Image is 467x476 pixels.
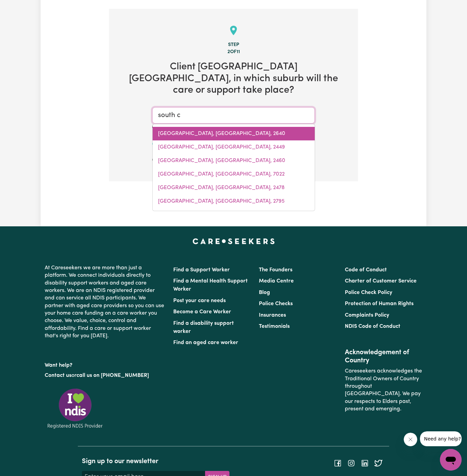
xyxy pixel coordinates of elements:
[120,48,347,56] div: 2 of 11
[76,373,149,378] a: call us on [PHONE_NUMBER]
[120,41,347,49] div: Step
[45,359,165,369] p: Want help?
[153,127,315,140] a: SOUTH ALBURY, New South Wales, 2640
[173,278,248,292] a: Find a Mental Health Support Worker
[259,324,290,329] a: Testimonials
[259,267,292,273] a: The Founders
[153,195,315,208] a: SOUTH BATHURST, New South Wales, 2795
[153,167,315,181] a: SOUTH ARM, Tasmania, 7022
[45,262,165,343] p: At Careseekers we are more than just a platform. We connect individuals directly to disability su...
[259,301,293,307] a: Police Checks
[45,369,165,382] p: or
[345,301,414,307] a: Protection of Human Rights
[152,124,315,211] div: menu-options
[153,181,315,195] a: SOUTH BALLINA, New South Wales, 2478
[173,267,230,273] a: Find a Support Worker
[259,278,294,284] a: Media Centre
[173,321,234,334] a: Find a disability support worker
[420,431,462,446] iframe: Message from company
[158,172,285,177] span: [GEOGRAPHIC_DATA], [GEOGRAPHIC_DATA], 7022
[347,460,355,466] a: Follow Careseekers on Instagram
[158,185,285,190] span: [GEOGRAPHIC_DATA], [GEOGRAPHIC_DATA], 2478
[153,154,315,167] a: SOUTH ARM, New South Wales, 2460
[361,460,369,466] a: Follow Careseekers on LinkedIn
[193,239,275,244] a: Careseekers home page
[152,107,315,123] input: Enter a suburb or postcode
[345,365,422,415] p: Careseekers acknowledges the Traditional Owners of Country throughout [GEOGRAPHIC_DATA]. We pay o...
[45,387,106,430] img: Registered NDIS provider
[259,313,286,318] a: Insurances
[334,460,342,466] a: Follow Careseekers on Facebook
[158,131,285,136] span: [GEOGRAPHIC_DATA], [GEOGRAPHIC_DATA], 2640
[440,449,462,471] iframe: Button to launch messaging window
[345,313,389,318] a: Complaints Policy
[158,158,285,163] span: [GEOGRAPHIC_DATA], [GEOGRAPHIC_DATA], 2460
[345,324,400,329] a: NDIS Code of Conduct
[404,433,417,446] iframe: Close message
[259,290,270,295] a: Blog
[158,199,285,204] span: [GEOGRAPHIC_DATA], [GEOGRAPHIC_DATA], 2795
[374,460,382,466] a: Follow Careseekers on Twitter
[153,140,315,154] a: SOUTH ARM, New South Wales, 2449
[345,348,422,365] h2: Acknowledgement of Country
[82,457,229,466] h2: Sign up to our newsletter
[120,61,347,96] h2: Client [GEOGRAPHIC_DATA] [GEOGRAPHIC_DATA] , in which suburb will the care or support take place?
[45,373,71,378] a: Contact us
[173,298,226,303] a: Post your care needs
[345,290,392,295] a: Police Check Policy
[173,309,231,315] a: Become a Care Worker
[158,144,285,150] span: [GEOGRAPHIC_DATA], [GEOGRAPHIC_DATA], 2449
[345,267,387,273] a: Code of Conduct
[173,340,238,345] a: Find an aged care worker
[345,278,417,284] a: Charter of Customer Service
